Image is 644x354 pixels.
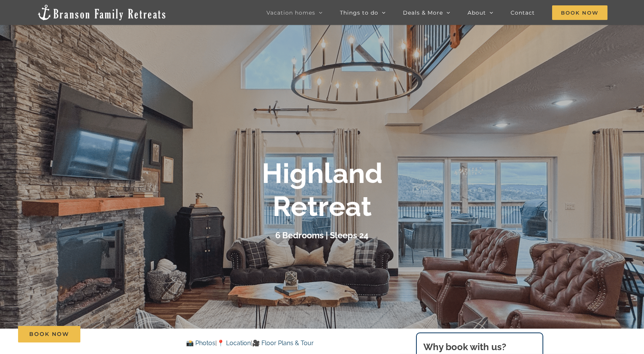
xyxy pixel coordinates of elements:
span: Book Now [29,331,69,337]
span: Contact [511,10,535,15]
b: Highland Retreat [262,157,383,223]
a: Book Now [18,326,80,342]
span: Things to do [340,10,378,15]
h3: 6 Bedrooms | Sleeps 24 [275,230,369,240]
span: Vacation homes [266,10,315,15]
a: 📍 Location [217,339,251,347]
img: Branson Family Retreats Logo [37,4,167,21]
span: Book Now [552,5,607,20]
p: | | [112,338,388,348]
a: 📸 Photos [186,339,215,347]
h3: Why book with us? [423,340,536,354]
span: Deals & More [403,10,443,15]
span: About [468,10,486,15]
a: 🎥 Floor Plans & Tour [252,339,314,347]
